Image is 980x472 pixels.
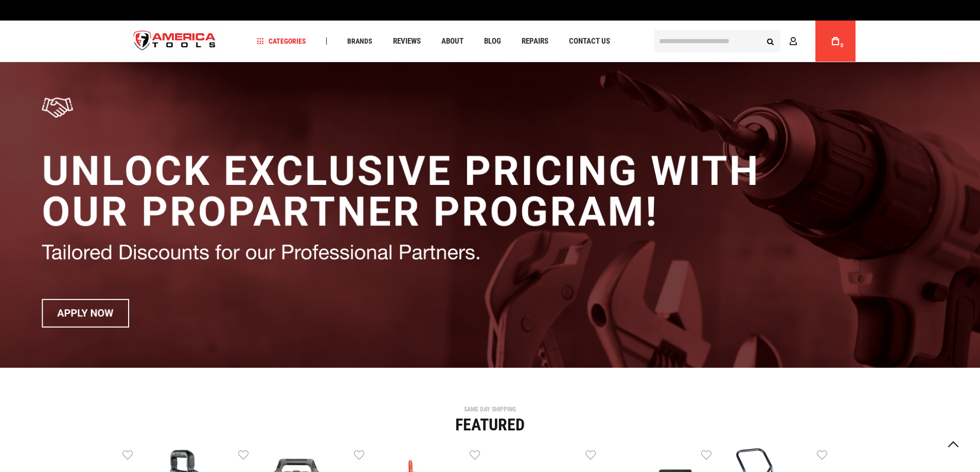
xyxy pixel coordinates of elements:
[441,37,464,45] span: About
[484,37,501,45] span: Blog
[826,21,845,62] a: 0
[564,34,615,48] a: Contact Us
[841,43,844,48] span: 0
[569,37,610,45] span: Contact Us
[347,37,372,45] span: Brands
[517,34,553,48] a: Repairs
[122,417,858,433] div: Featured
[393,37,421,45] span: Reviews
[125,22,225,61] a: store logo
[343,34,377,48] a: Brands
[257,37,306,45] span: Categories
[252,34,311,48] a: Categories
[479,34,506,48] a: Blog
[125,22,225,61] img: America Tools
[437,34,468,48] a: About
[122,406,858,412] div: SAME DAY SHIPPING
[761,31,780,51] button: Search
[388,34,425,48] a: Reviews
[522,37,548,45] span: Repairs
